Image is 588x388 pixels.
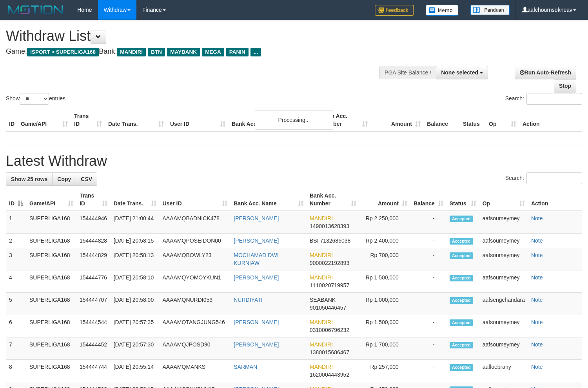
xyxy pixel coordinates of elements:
[76,211,111,234] td: 154444946
[26,315,76,337] td: SUPERLIGA168
[320,238,350,244] span: Copy 7132686038 to clipboard
[526,172,582,184] input: Search:
[426,5,459,16] img: Button%20Memo.svg
[307,189,359,211] th: Bank Acc. Number: activate to sort column ascending
[111,293,160,315] td: [DATE] 20:58:00
[6,270,26,293] td: 4
[479,189,528,211] th: Op: activate to sort column ascending
[479,270,528,293] td: aafsoumeymey
[479,248,528,270] td: aafsoumeymey
[359,315,410,337] td: Rp 1,500,000
[450,297,473,304] span: Accepted
[26,211,76,234] td: SUPERLIGA168
[479,211,528,234] td: aafsoumeymey
[234,364,257,370] a: SARMAN
[111,315,160,337] td: [DATE] 20:57:35
[160,234,231,248] td: AAAAMQPOSEIDON00
[359,293,410,315] td: Rp 1,000,000
[26,248,76,270] td: SUPERLIGA168
[81,176,92,182] span: CSV
[234,238,279,244] a: [PERSON_NAME]
[410,337,446,360] td: -
[531,274,543,281] a: Note
[52,172,76,186] a: Copy
[410,360,446,382] td: -
[359,234,410,248] td: Rp 2,400,000
[310,349,349,355] span: Copy 1380015686467 to clipboard
[26,360,76,382] td: SUPERLIGA168
[111,189,160,211] th: Date Trans.: activate to sort column ascending
[450,364,473,371] span: Accepted
[6,315,26,337] td: 6
[310,238,319,244] span: BSI
[76,189,111,211] th: Trans ID: activate to sort column ascending
[26,234,76,248] td: SUPERLIGA168
[6,48,384,56] h4: Game: Bank:
[531,252,543,258] a: Note
[359,337,410,360] td: Rp 1,700,000
[18,109,71,131] th: Game/API
[410,293,446,315] td: -
[76,234,111,248] td: 154444828
[76,360,111,382] td: 154444744
[371,109,424,131] th: Amount
[531,341,543,348] a: Note
[26,293,76,315] td: SUPERLIGA168
[310,297,336,303] span: SEABANK
[310,327,349,333] span: Copy 0310006796232 to clipboard
[117,48,146,56] span: MANDIRI
[359,211,410,234] td: Rp 2,250,000
[20,93,49,105] select: Showentries
[234,319,279,325] a: [PERSON_NAME]
[310,274,333,281] span: MANDIRI
[450,319,473,326] span: Accepted
[410,189,446,211] th: Balance: activate to sort column ascending
[505,172,582,184] label: Search:
[359,248,410,270] td: Rp 700,000
[410,234,446,248] td: -
[410,315,446,337] td: -
[111,234,160,248] td: [DATE] 20:58:15
[310,260,349,266] span: Copy 9000022192893 to clipboard
[479,360,528,382] td: aafloebrany
[424,109,460,131] th: Balance
[234,215,279,221] a: [PERSON_NAME]
[528,189,582,211] th: Action
[255,110,333,130] div: Processing...
[6,248,26,270] td: 3
[167,48,200,56] span: MAYBANK
[379,66,436,79] div: PGA Site Balance /
[436,66,488,79] button: None selected
[6,172,53,186] a: Show 25 rows
[6,28,384,44] h1: Withdraw List
[111,360,160,382] td: [DATE] 20:55:14
[460,109,486,131] th: Status
[202,48,224,56] span: MEGA
[234,341,279,348] a: [PERSON_NAME]
[554,79,576,92] a: Stop
[6,234,26,248] td: 2
[450,275,473,281] span: Accepted
[531,238,543,244] a: Note
[57,176,71,182] span: Copy
[76,293,111,315] td: 154444707
[446,189,479,211] th: Status: activate to sort column ascending
[26,270,76,293] td: SUPERLIGA168
[531,215,543,221] a: Note
[486,109,519,131] th: Op
[450,238,473,245] span: Accepted
[375,5,414,16] img: Feedback.jpg
[310,282,349,288] span: Copy 1110020719957 to clipboard
[148,48,165,56] span: BTN
[526,93,582,105] input: Search:
[310,319,333,325] span: MANDIRI
[229,109,318,131] th: Bank Acc. Name
[310,223,349,229] span: Copy 1490013628393 to clipboard
[359,360,410,382] td: Rp 257,000
[160,337,231,360] td: AAAAMQJPOSD90
[230,189,307,211] th: Bank Acc. Name: activate to sort column ascending
[76,337,111,360] td: 154444452
[531,297,543,303] a: Note
[310,364,333,370] span: MANDIRI
[6,293,26,315] td: 5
